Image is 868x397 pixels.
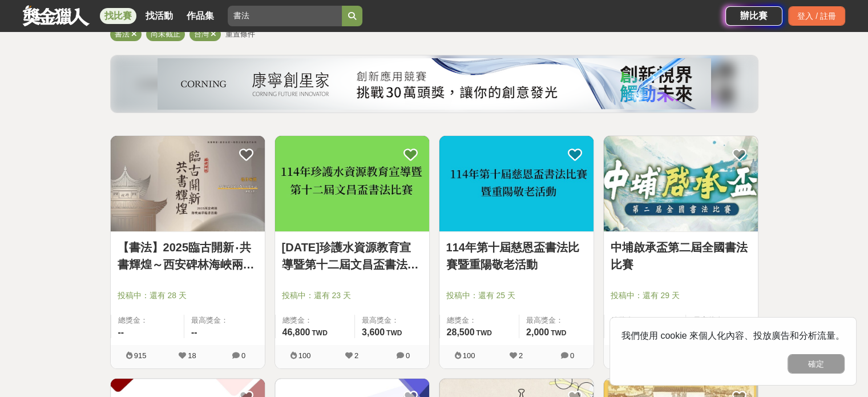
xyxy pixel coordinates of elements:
[447,315,512,326] span: 總獎金：
[141,8,177,24] a: 找活動
[611,239,751,273] a: 中埔啟承盃第二屆全國書法比賽
[446,239,587,273] a: 114年第十屆慈恩盃書法比賽暨重陽敬老活動
[241,351,245,360] span: 0
[463,351,475,360] span: 100
[118,290,258,302] span: 投稿中：還有 28 天
[362,327,385,337] span: 3,600
[111,136,265,231] img: Cover Image
[611,315,679,326] span: 總獎金：
[118,315,177,326] span: 總獎金：
[788,354,845,374] button: 確定
[611,290,751,302] span: 投稿中：還有 29 天
[282,290,422,302] span: 投稿中：還有 23 天
[191,315,258,326] span: 最高獎金：
[312,329,327,337] span: TWD
[194,30,209,38] span: 台灣
[526,315,587,326] span: 最高獎金：
[151,30,180,38] span: 尚未截止
[439,136,594,232] a: Cover Image
[788,6,845,26] div: 登入 / 註冊
[604,136,758,231] img: Cover Image
[111,136,265,232] a: Cover Image
[134,351,147,360] span: 915
[526,327,549,337] span: 2,000
[447,327,475,337] span: 28,500
[228,6,342,26] input: 2025「洗手新日常：全民 ALL IN」洗手歌全台徵選
[282,239,422,273] a: [DATE]珍護水資源教育宣導暨第十二屆文昌盃書法比賽
[275,136,429,231] img: Cover Image
[118,239,258,273] a: 【書法】2025臨古開新‧共書輝煌～西安碑林海峽兩岸臨書徵件活動
[188,351,196,360] span: 18
[725,6,782,26] a: 辦比賽
[275,136,429,232] a: Cover Image
[476,329,491,337] span: TWD
[158,58,711,110] img: 450e0687-a965-40c0-abf0-84084e733638.png
[115,30,130,38] span: 書法
[118,327,124,337] span: --
[386,329,402,337] span: TWD
[439,136,594,231] img: Cover Image
[354,351,358,360] span: 2
[604,136,758,232] a: Cover Image
[100,8,136,24] a: 找比賽
[298,351,311,360] span: 100
[282,315,348,326] span: 總獎金：
[693,315,750,326] span: 最高獎金：
[570,351,574,360] span: 0
[446,290,587,302] span: 投稿中：還有 25 天
[519,351,523,360] span: 2
[182,8,219,24] a: 作品集
[225,30,255,38] span: 重置條件
[406,351,410,360] span: 0
[362,315,422,326] span: 最高獎金：
[551,329,566,337] span: TWD
[282,327,310,337] span: 46,800
[191,327,197,337] span: --
[621,331,845,340] span: 我們使用 cookie 來個人化內容、投放廣告和分析流量。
